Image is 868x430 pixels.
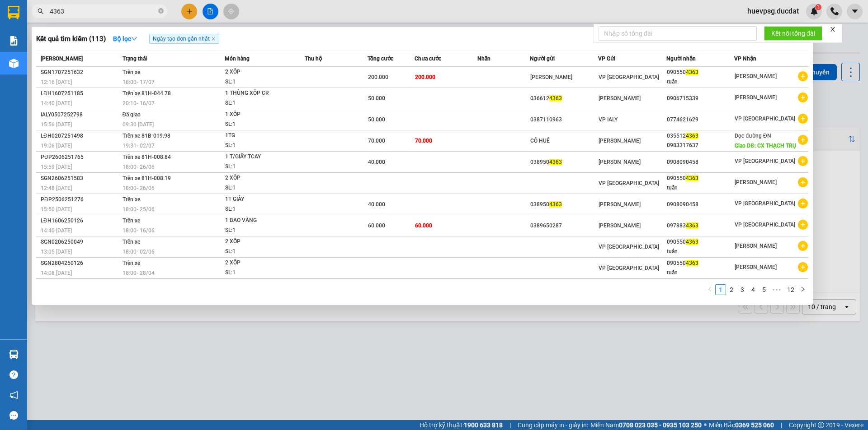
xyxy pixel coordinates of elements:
span: [PERSON_NAME] [735,264,777,270]
span: plus-circle [798,177,808,187]
li: 1 [715,284,726,295]
span: Kết nối tổng đài [771,28,815,38]
div: 035512 [667,131,734,141]
span: VP [GEOGRAPHIC_DATA] [735,222,795,228]
span: 70.000 [368,138,385,144]
span: question-circle [9,370,18,379]
li: 3 [737,284,748,295]
div: SL: 1 [225,162,293,172]
span: close [830,26,836,32]
span: [PERSON_NAME] [735,243,777,249]
span: VP IALY [599,116,618,123]
span: down [131,36,137,42]
div: 0906715339 [667,94,734,103]
div: CÔ HUÊ [530,136,598,146]
div: 0387110963 [530,115,598,125]
span: 200.000 [415,74,435,80]
span: VP [GEOGRAPHIC_DATA] [599,180,659,186]
span: plus-circle [798,262,808,272]
div: 038950 [530,200,598,209]
span: Tổng cước [368,55,393,62]
span: 18:00 - 02/06 [123,249,155,255]
div: SL: 1 [225,141,293,151]
div: SGN2606251583 [41,174,120,183]
div: SL: 1 [225,120,293,129]
button: Bộ lọcdown [106,32,145,46]
span: Người gửi [530,55,555,62]
button: left [704,284,715,295]
li: Next Page [797,284,808,295]
span: [PERSON_NAME] [41,55,83,62]
span: 4363 [686,69,698,75]
span: Nhãn [477,55,491,62]
span: Trên xe [123,217,140,224]
span: VP Nhận [734,55,756,62]
span: [PERSON_NAME] [599,222,641,229]
span: left [707,287,712,292]
div: 038950 [530,157,598,167]
span: Chưa cước [415,55,441,62]
div: SL: 1 [225,226,293,236]
div: SGN1707251632 [41,68,120,77]
div: SGN2804250126 [41,259,120,268]
div: 090550 [667,259,734,268]
span: 19:06 [DATE] [41,143,72,149]
div: 0774621629 [667,115,734,125]
input: Tìm tên, số ĐT hoặc mã đơn [50,6,156,16]
span: plus-circle [798,114,808,124]
span: Trên xe 81H-008.19 [123,175,171,181]
div: tuấn [667,268,734,277]
span: plus-circle [798,92,808,102]
span: close-circle [158,8,164,14]
span: VP [GEOGRAPHIC_DATA] [599,265,659,271]
div: 0908090458 [667,200,734,209]
span: [PERSON_NAME] [599,201,641,208]
span: plus-circle [798,135,808,145]
span: Trên xe 81B-019.98 [123,133,170,139]
div: SGN0206250049 [41,237,120,247]
span: 12:16 [DATE] [41,79,72,85]
img: warehouse-icon [9,350,19,359]
div: 1 XỐP [225,110,293,120]
li: Next 5 Pages [769,284,784,295]
div: tuấn [667,77,734,87]
span: Đã giao [123,111,141,118]
span: 15:50 [DATE] [41,206,72,213]
span: Món hàng [225,55,250,62]
span: 20:10 - 16/07 [123,100,155,106]
li: Previous Page [704,284,715,295]
div: SL: 1 [225,183,293,193]
span: Trạng thái [123,55,147,62]
span: 12:48 [DATE] [41,185,72,191]
li: 5 [759,284,769,295]
span: 4363 [549,201,562,208]
span: 14:40 [DATE] [41,100,72,106]
div: SL: 1 [225,204,293,214]
span: Trên xe [123,69,140,75]
div: [PERSON_NAME] [530,73,598,82]
span: [PERSON_NAME] [735,94,777,101]
span: close-circle [158,7,164,16]
div: tuấn [667,247,734,256]
a: 2 [726,285,736,295]
span: 15:56 [DATE] [41,121,72,128]
span: Thu hộ [305,55,322,62]
span: close [211,37,216,41]
div: 2 XỐP [225,237,293,247]
span: Ngày tạo đơn gần nhất [149,34,219,44]
span: VP [GEOGRAPHIC_DATA] [599,74,659,80]
span: plus-circle [798,199,808,208]
span: 18:00 - 28/04 [123,270,155,276]
span: 4363 [686,222,698,229]
a: 12 [784,285,797,295]
span: Trên xe 81H-044.78 [123,90,171,97]
span: 18:00 - 17/07 [123,79,155,85]
div: SL: 1 [225,77,293,87]
span: 70.000 [415,138,432,144]
span: [PERSON_NAME] [599,159,641,165]
div: 2 XỐP [225,67,293,77]
span: 4363 [686,133,698,139]
span: plus-circle [798,241,808,251]
div: 0908090458 [667,157,734,167]
span: VP [GEOGRAPHIC_DATA] [735,200,795,207]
